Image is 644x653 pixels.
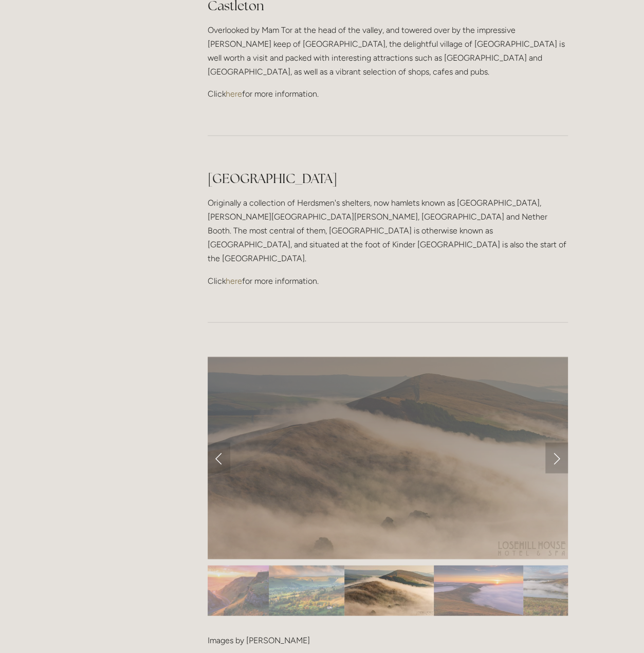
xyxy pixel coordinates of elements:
a: Previous Slide [208,442,230,473]
a: here [226,89,242,99]
p: Originally a collection of Herdsmen's shelters, now hamlets known as [GEOGRAPHIC_DATA], [PERSON_N... [208,196,568,266]
img: Slide 8 [269,565,344,615]
a: Next Slide [545,442,568,473]
img: Slide 10 [434,565,523,615]
p: Click for more information. [208,87,568,101]
h2: [GEOGRAPHIC_DATA] [208,170,568,188]
p: Overlooked by Mam Tor at the head of the valley, and towered over by the impressive [PERSON_NAME]... [208,23,568,79]
img: Slide 7 [193,565,269,615]
img: Slide 9 [344,565,434,615]
img: Slide 11 [523,565,613,615]
p: Images by [PERSON_NAME] [208,633,568,647]
p: Click for more information. [208,274,568,288]
a: here [226,276,242,286]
